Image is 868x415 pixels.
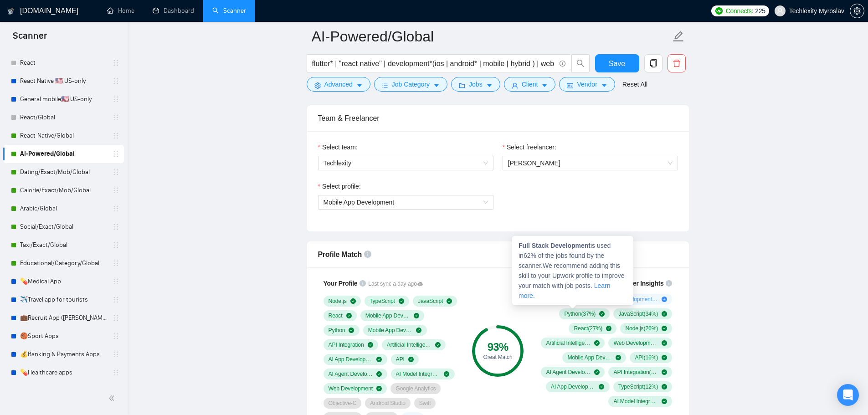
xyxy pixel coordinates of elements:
span: holder [112,114,119,121]
span: Mobile App Development ( 16 %) [567,354,612,361]
span: Swift [419,400,431,407]
span: React [329,312,343,319]
span: holder [112,369,119,376]
span: Node.js [329,297,347,305]
span: check-circle [435,342,441,348]
span: Select profile: [322,181,361,191]
span: holder [112,59,119,67]
button: setting [850,4,864,18]
span: idcard [567,82,573,89]
span: Node.js ( 26 %) [625,325,658,332]
span: caret-down [601,82,607,89]
span: Vendor [577,79,597,89]
span: AI App Development ( 12 %) [551,383,596,390]
button: copy [644,54,663,72]
span: check-circle [599,384,604,389]
span: Scanner Insights [614,280,663,287]
span: delete [668,59,685,67]
a: 💊Healthcare apps [20,364,107,382]
span: caret-down [433,82,440,89]
span: holder [112,150,119,158]
span: edit [673,31,684,42]
a: homeHome [107,7,134,15]
span: Google Analytics [395,385,436,392]
span: check-circle [349,328,354,333]
span: API ( 16 %) [635,354,658,361]
span: AI Agent Development ( 15 %) [546,369,591,376]
span: Client [522,79,538,89]
a: React [20,54,107,72]
input: Scanner name... [312,25,671,48]
span: setting [314,82,321,89]
span: Job Category [392,79,430,89]
span: check-circle [346,313,352,318]
span: holder [112,241,119,249]
a: Educational/Category/Global [20,254,107,272]
span: plus-circle [662,297,667,302]
span: Python [329,327,345,334]
span: check-circle [616,355,621,360]
span: check-circle [350,298,356,304]
span: check-circle [662,399,667,404]
span: holder [112,96,119,103]
span: info-circle [360,280,366,287]
input: Search Freelance Jobs... [312,58,555,69]
span: check-circle [662,369,667,375]
span: caret-down [486,82,493,89]
a: React/Global [20,108,107,127]
span: check-circle [376,357,382,362]
span: info-circle [364,251,371,258]
div: Open Intercom Messenger [837,384,859,406]
span: AI Agent Development [329,370,373,378]
button: Save [595,54,639,72]
span: AI App Development [329,356,373,363]
button: userClientcaret-down [504,77,556,92]
span: double-left [108,394,118,403]
span: holder [112,169,119,176]
span: holder [112,333,119,340]
span: check-circle [662,340,667,346]
span: holder [112,260,119,267]
span: holder [112,132,119,139]
span: Artificial Intelligence ( 20 %) [546,339,591,347]
span: Web Development ( 17 %) [613,339,658,347]
a: 🏀Sport Apps [20,327,107,345]
span: TypeScript ( 12 %) [618,383,658,390]
span: check-circle [594,340,600,346]
img: upwork-logo.png [715,7,723,15]
span: AI Development ( 10 %) [613,296,658,303]
span: copy [645,59,662,67]
span: JavaScript [418,297,443,305]
span: Artificial Intelligence [387,341,431,348]
span: 225 [755,6,765,16]
span: API [396,356,405,363]
span: JavaScript ( 34 %) [618,310,658,318]
a: Reset All [622,79,647,89]
span: Connects: [726,6,753,16]
span: holder [112,205,119,212]
span: check-circle [599,311,605,317]
span: Techlexity [324,156,488,170]
span: check-circle [368,342,373,348]
span: Web Development [329,385,373,392]
span: search [572,59,589,67]
span: check-circle [662,355,667,360]
button: barsJob Categorycaret-down [374,77,447,92]
span: check-circle [399,298,404,304]
span: Last sync a day ago [368,280,423,288]
span: Android Studio [370,400,406,407]
a: React-Native/Global [20,127,107,145]
span: bars [382,82,388,89]
div: Great Match [472,354,524,360]
span: is used in 62 % of the jobs found by the scanner. We recommend adding this skill to your Upwork p... [519,242,625,299]
a: General mobile🇺🇸 US-only [20,90,107,108]
span: Mobile App Development [368,327,413,334]
span: Scanner [5,29,54,48]
a: searchScanner [212,7,246,15]
span: check-circle [594,369,600,375]
span: info-circle [560,61,565,67]
a: 💼Recruit App ([PERSON_NAME]) [20,309,107,327]
a: 💰Banking & Payments Apps [20,345,107,364]
span: check-circle [376,386,382,391]
span: Python ( 37 %) [564,310,596,318]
